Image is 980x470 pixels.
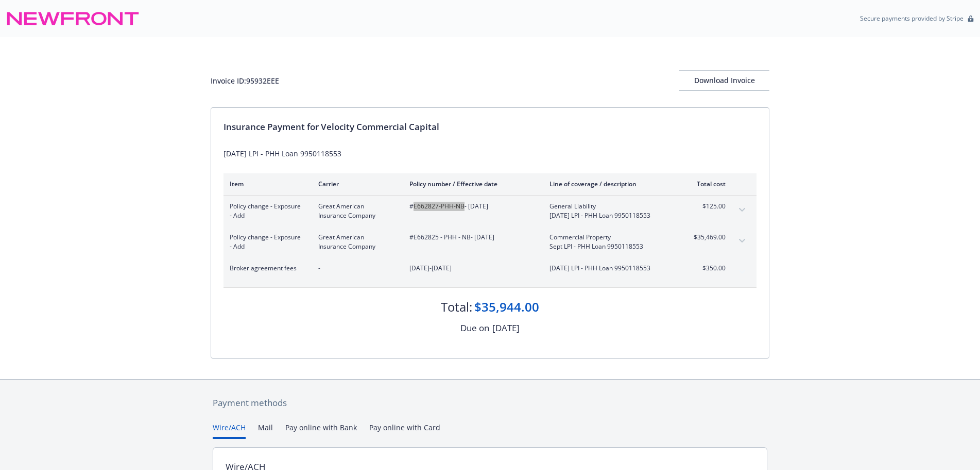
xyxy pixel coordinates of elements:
button: Wire/ACH [213,422,246,439]
div: Due on [460,321,489,335]
span: [DATE] LPI - PHH Loan 9950118553 [549,264,670,273]
div: Broker agreement fees-[DATE]-[DATE][DATE] LPI - PHH Loan 9950118553$350.00expand content [223,257,757,287]
span: Great American Insurance Company [318,233,393,251]
span: #E662827-PHH-NB - [DATE] [409,202,533,211]
span: Policy change - Exposure - Add [230,202,302,220]
div: Carrier [318,180,393,188]
span: - [318,264,393,273]
button: expand content [734,264,750,280]
span: General Liability [549,202,670,211]
span: Great American Insurance Company [318,202,393,220]
span: #E662825 - PHH - NB - [DATE] [409,233,533,242]
span: Sept LPI - PHH Loan 9950118553 [549,242,670,251]
span: $350.00 [687,264,726,273]
span: [DATE] LPI - PHH Loan 9950118553 [549,211,670,220]
span: Broker agreement fees [230,264,302,273]
span: Policy change - Exposure - Add [230,233,302,251]
div: Policy change - Exposure - AddGreat American Insurance Company#E662827-PHH-NB- [DATE]General Liab... [223,196,757,226]
button: Pay online with Card [369,422,440,439]
div: Insurance Payment for Velocity Commercial Capital [223,120,757,134]
span: General Liability[DATE] LPI - PHH Loan 9950118553 [549,202,670,220]
div: [DATE] [492,321,520,335]
span: $125.00 [687,202,726,211]
div: Total: [441,298,472,316]
span: [DATE]-[DATE] [409,264,533,273]
div: Invoice ID: 95932EEE [211,75,279,86]
div: Payment methods [213,396,767,410]
span: Commercial Property [549,233,670,242]
div: [DATE] LPI - PHH Loan 9950118553 [223,148,757,159]
p: Secure payments provided by Stripe [860,14,964,23]
span: Commercial PropertySept LPI - PHH Loan 9950118553 [549,233,670,251]
div: Policy change - Exposure - AddGreat American Insurance Company#E662825 - PHH - NB- [DATE]Commerci... [223,226,757,257]
button: expand content [734,233,750,249]
span: $35,469.00 [687,233,726,242]
div: Total cost [687,180,726,188]
button: Download Invoice [679,70,769,91]
div: Policy number / Effective date [409,180,533,188]
div: $35,944.00 [474,298,539,316]
button: Mail [258,422,273,439]
div: Line of coverage / description [549,180,670,188]
button: expand content [734,202,750,218]
button: Pay online with Bank [285,422,357,439]
div: Item [230,180,302,188]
